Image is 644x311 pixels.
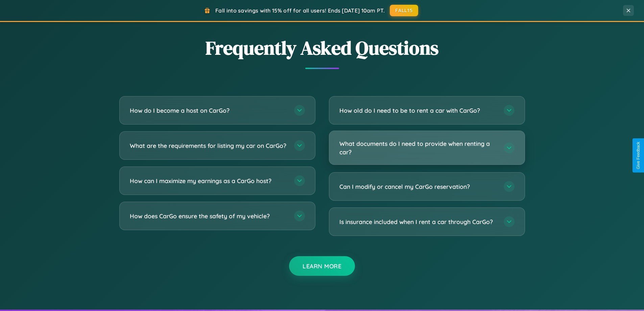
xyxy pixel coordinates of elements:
div: Give Feedback [636,142,641,169]
h3: How old do I need to be to rent a car with CarGo? [339,106,497,115]
h3: Is insurance included when I rent a car through CarGo? [339,218,497,226]
button: Learn More [289,256,355,276]
h2: Frequently Asked Questions [119,35,525,61]
span: Fall into savings with 15% off for all users! Ends [DATE] 10am PT. [215,7,385,14]
button: FALL15 [390,5,418,16]
h3: How does CarGo ensure the safety of my vehicle? [130,212,287,220]
h3: What documents do I need to provide when renting a car? [339,139,497,156]
h3: How do I become a host on CarGo? [130,106,287,115]
h3: How can I maximize my earnings as a CarGo host? [130,177,287,185]
h3: Can I modify or cancel my CarGo reservation? [339,182,497,191]
h3: What are the requirements for listing my car on CarGo? [130,141,287,150]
